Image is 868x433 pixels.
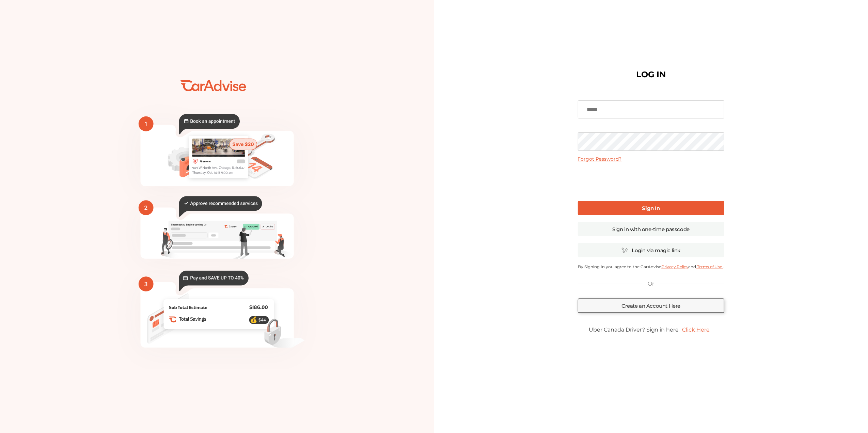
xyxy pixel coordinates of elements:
a: Privacy Policy [661,264,688,269]
iframe: reCAPTCHA [599,167,703,194]
img: magic_icon.32c66aac.svg [621,247,628,254]
p: By Signing In you agree to the CarAdvise and . [578,264,724,269]
a: Sign in with one-time passcode [578,222,724,236]
b: Sign In [642,205,660,211]
a: Sign In [578,201,724,215]
h1: LOG IN [636,71,666,78]
a: Create an Account Here [578,299,724,313]
a: Terms of Use [696,264,723,269]
span: Uber Canada Driver? Sign in here [589,326,679,333]
a: Login via magic link [578,243,724,257]
text: 💰 [250,317,257,324]
a: Forgot Password? [578,156,622,162]
a: Click Here [679,323,713,336]
p: Or [648,280,654,288]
